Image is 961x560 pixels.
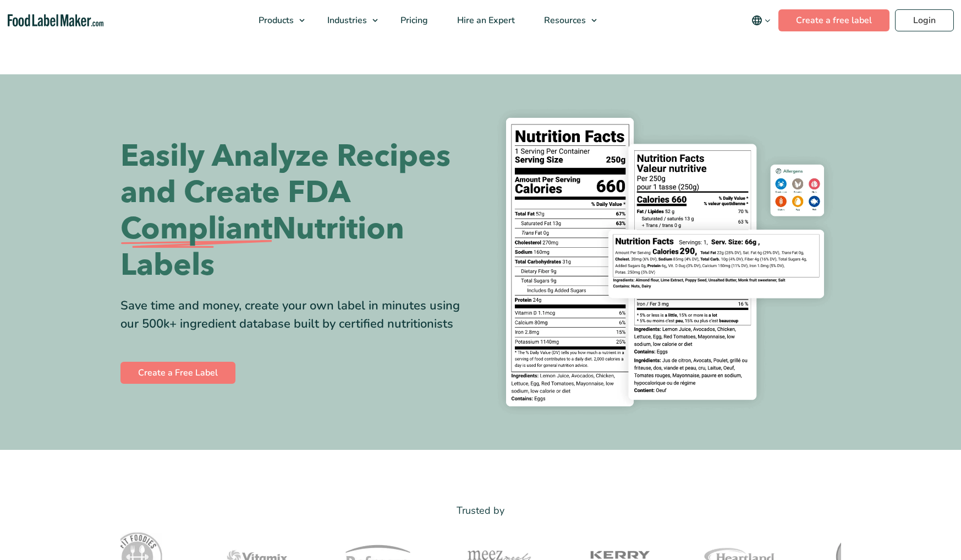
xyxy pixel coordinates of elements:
[541,14,587,26] span: Resources
[895,9,954,31] a: Login
[324,14,368,26] span: Industries
[778,9,889,31] a: Create a free label
[454,14,516,26] span: Hire an Expert
[120,138,473,284] h1: Easily Analyze Recipes and Create FDA Nutrition Labels
[120,503,841,519] p: Trusted by
[397,14,429,26] span: Pricing
[120,362,235,384] a: Create a Free Label
[255,14,295,26] span: Products
[120,297,473,333] div: Save time and money, create your own label in minutes using our 500k+ ingredient database built b...
[120,211,272,247] span: Compliant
